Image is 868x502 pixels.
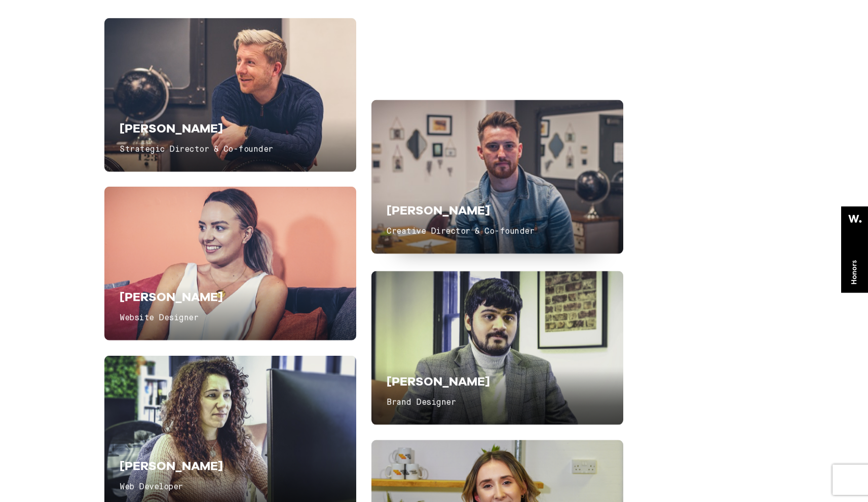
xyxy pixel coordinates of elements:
[387,227,534,235] span: Creative Director & Co-founder
[120,483,183,491] span: Web Developer
[120,314,198,322] span: Website Designer
[120,458,223,473] span: [PERSON_NAME]
[120,145,273,153] span: Strategic Director & Co-founder
[387,374,490,389] span: [PERSON_NAME]
[120,120,223,135] span: [PERSON_NAME]
[387,399,456,407] span: Brand Designer
[387,202,490,217] span: [PERSON_NAME]
[120,289,223,304] span: [PERSON_NAME]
